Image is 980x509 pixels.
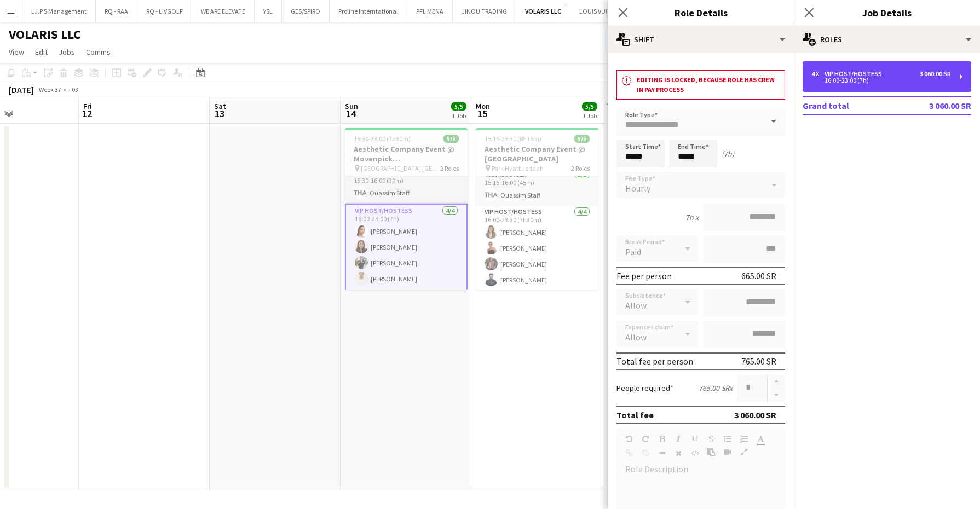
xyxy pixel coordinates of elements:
span: Fri [83,101,92,111]
div: 765.00 SR [741,356,776,367]
h1: VOLARIS LLC [9,26,81,43]
button: WE ARE ELEVATE [192,1,255,22]
span: Sat [214,101,226,111]
app-card-role: VIP Host/Hostess4/416:00-23:00 (7h)[PERSON_NAME][PERSON_NAME][PERSON_NAME][PERSON_NAME] [345,204,468,291]
div: VIP Host/Hostess [825,70,886,78]
span: 15 [474,107,490,120]
span: Sun [345,101,358,111]
span: 15:30-23:00 (7h30m) [354,135,411,143]
div: Shift [608,26,794,53]
div: Fee per person [616,270,672,281]
span: [GEOGRAPHIC_DATA] [GEOGRAPHIC_DATA] [361,164,440,172]
span: 12 [82,107,92,120]
span: 14 [343,107,358,120]
a: Jobs [54,45,79,59]
div: Roles [794,26,980,53]
h3: Job Details [794,5,980,20]
td: Grand total [803,97,902,114]
span: 5/5 [451,102,466,111]
button: LOUIS VUITTON [570,1,633,22]
h3: Aesthetic Company Event @ [GEOGRAPHIC_DATA] [476,144,598,164]
span: 15:15-23:30 (8h15m) [485,135,541,143]
span: 2 Roles [571,164,590,172]
span: Comms [86,47,111,57]
div: 1 Job [583,112,597,120]
h3: Editing is locked, because role has crew in pay process [637,75,780,95]
span: 2 Roles [440,164,459,172]
span: 5/5 [443,135,459,143]
a: Comms [82,45,115,59]
div: [DATE] [9,84,34,95]
span: Park Hyatt Jeddah [492,164,544,172]
span: 13 [212,107,226,120]
button: VOLARIS LLC [516,1,570,22]
div: 765.00 SR x [699,383,733,393]
app-card-role: THA Manager1/115:30-16:00 (30m)Ouassim Staff [345,166,468,204]
span: Edit [35,47,48,57]
span: 5/5 [574,135,590,143]
span: Jobs [59,47,75,57]
app-job-card: 15:30-23:00 (7h30m)5/5Aesthetic Company Event @ Movenpick [GEOGRAPHIC_DATA] [GEOGRAPHIC_DATA] [GE... [345,128,468,290]
div: 7h x [685,212,699,222]
span: Week 37 [36,85,64,94]
div: Total fee [616,409,654,420]
app-card-role: VIP Host/Hostess4/416:00-23:30 (7h30m)[PERSON_NAME][PERSON_NAME][PERSON_NAME][PERSON_NAME] [476,206,598,291]
div: 1 Job [452,112,466,120]
div: 3 060.00 SR [920,70,951,78]
label: People required [616,383,673,393]
button: GES/SPIRO [282,1,330,22]
h3: Aesthetic Company Event @ Movenpick [GEOGRAPHIC_DATA] [345,144,468,164]
div: Total fee per person [616,356,693,367]
button: PFL MENA [407,1,453,22]
span: 5/5 [582,102,597,111]
button: YSL [255,1,282,22]
div: 665.00 SR [741,270,776,281]
div: 3 060.00 SR [734,409,776,420]
div: +03 [68,85,78,94]
button: RQ - RAA [96,1,137,22]
app-job-card: 15:15-23:30 (8h15m)5/5Aesthetic Company Event @ [GEOGRAPHIC_DATA] Park Hyatt Jeddah2 RolesTHA Man... [476,128,598,290]
button: JINOU TRADING [453,1,516,22]
div: 4 x [811,70,825,78]
span: 16 [605,107,619,120]
app-card-role: THA Manager1/115:15-16:00 (45m)Ouassim Staff [476,169,598,206]
a: View [4,45,28,59]
button: L.I.P.S Management [22,1,96,22]
a: Edit [31,45,52,59]
td: 3 060.00 SR [902,97,971,114]
div: 16:00-23:00 (7h) [811,78,951,83]
span: Mon [476,101,490,111]
div: (7h) [722,149,734,159]
h3: Role Details [608,5,794,20]
span: View [9,47,24,57]
span: Tue [607,101,619,111]
button: RQ - LIVGOLF [137,1,192,22]
button: Proline Interntational [330,1,407,22]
